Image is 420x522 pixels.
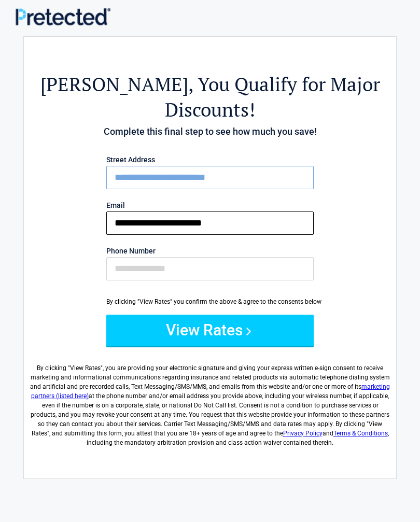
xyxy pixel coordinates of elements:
span: View Rates [70,364,101,372]
label: Phone Number [106,247,314,255]
label: Street Address [106,156,314,163]
img: Main Logo [16,8,110,25]
label: Email [106,202,314,209]
a: Terms & Conditions [333,430,388,437]
button: View Rates [106,315,314,346]
h2: , You Qualify for Major Discounts! [29,72,391,122]
div: By clicking "View Rates" you confirm the above & agree to the consents below [106,297,314,306]
a: marketing partners (listed here) [31,383,390,400]
h4: Complete this final step to see how much you save! [29,125,391,138]
label: By clicking " ", you are providing your electronic signature and giving your express written e-si... [29,355,391,447]
a: Privacy Policy [283,430,323,437]
span: [PERSON_NAME] [40,72,188,97]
